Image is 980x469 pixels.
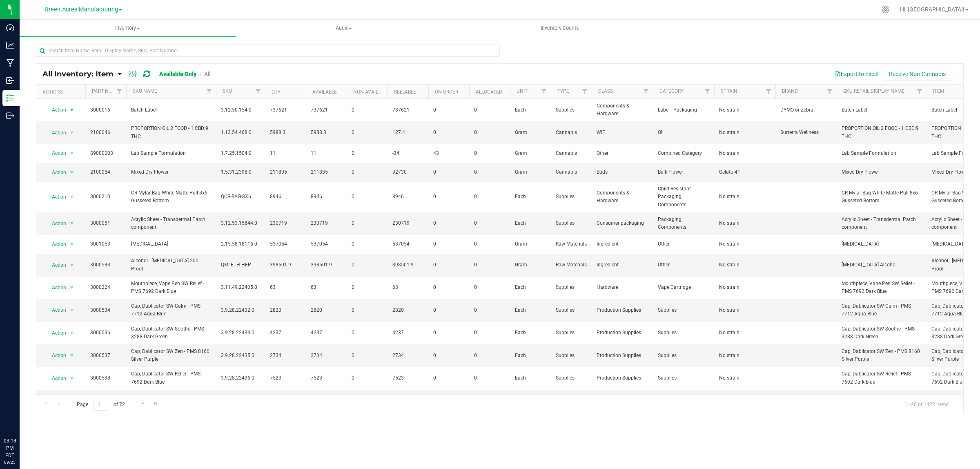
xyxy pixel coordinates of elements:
span: Buds [597,168,648,176]
span: 3.9.28.22436.0 [221,374,260,382]
span: 0 [433,193,464,201]
span: 3000224 [90,284,121,291]
span: 737621 [270,106,301,114]
span: Ingredient [597,261,648,269]
span: Raw Materials [556,240,587,248]
a: Brand [782,88,798,94]
span: Supplies [658,329,709,337]
span: 2820 [270,306,301,314]
span: Supplies [556,352,587,360]
a: Audit [236,20,452,37]
span: 211835 [311,168,342,176]
span: Gram [515,150,546,157]
span: Batch Label [131,106,211,114]
span: Supplies [658,352,709,360]
p: 03:18 PM EDT [4,437,16,459]
input: 1 [94,398,108,411]
a: Sellable [394,89,416,95]
span: Action [45,373,67,384]
span: Each [515,219,546,227]
a: Filter [113,85,126,98]
span: PROPORTION OIL 2 FOOD - 1 CBD:9 THC [131,125,211,140]
span: 0 [352,193,383,201]
span: WIP [597,129,648,136]
span: Green Acres Manufacturing [45,6,118,13]
span: 0 [474,284,505,291]
span: select [67,239,77,250]
span: Each [515,306,546,314]
span: 11 [270,150,301,157]
span: Action [45,327,67,339]
span: 0 [433,329,464,337]
span: 0 [474,150,505,157]
span: Cap, Dablicator SW Calm - PMS 7712 Aqua Blue [842,302,922,318]
span: Oil [658,129,709,136]
inline-svg: Inventory [6,94,14,102]
a: All [204,71,210,77]
a: Qty [272,89,281,95]
a: Filter [762,85,775,98]
div: Manage settings [880,6,891,13]
a: Non-Available [353,89,390,95]
a: Strain [721,88,737,94]
span: Cap, Dablicator SW Relief - PMS 7692 Dark Blue [842,370,922,386]
span: 0 [352,374,383,382]
span: Hardware [597,284,648,291]
span: 11 [311,150,342,157]
span: 398501.9 [270,261,301,269]
span: 3000210 [90,193,121,201]
span: Pen, [DEMOGRAPHIC_DATA] SW - White [842,393,922,409]
span: 0 [433,306,464,314]
span: CR Mylar Bag White Matte Pull 8x6 Gusseted Bottom [131,189,211,205]
span: 0 [352,168,383,176]
span: Cap, Dablicator SW Relief - PMS 7692 Dark Blue [131,370,211,386]
span: 63 [311,284,342,291]
span: Each [515,284,546,291]
span: 0 [474,193,505,201]
span: Batch Label [842,106,922,114]
span: Production Supplies [597,374,648,382]
span: 3.9.28.22434.0 [221,329,260,337]
span: select [67,304,77,316]
span: -34 [392,150,423,157]
span: DYMO or Zebra [780,106,832,114]
p: 09/25 [4,459,16,465]
a: Filter [252,85,265,98]
div: Actions [42,89,82,95]
span: 3001053 [90,240,121,248]
span: 3.9.28.22432.0 [221,306,260,314]
span: 2820 [392,306,423,314]
span: No strain [719,284,771,291]
input: Search Item Name, Retail Display Name, SKU, Part Number... [36,45,500,57]
span: select [67,259,77,271]
span: 3000051 [90,219,121,227]
span: 1.7.25.1504.0 [221,150,260,157]
a: Available Only [159,71,196,77]
span: 4237 [311,329,342,337]
span: 0 [433,352,464,360]
a: Filter [823,85,837,98]
span: 211835 [270,168,301,176]
span: Alcohol - [MEDICAL_DATA] 200 Proof [131,257,211,272]
span: 0 [433,168,464,176]
span: 3000536 [90,329,121,337]
span: Each [515,374,546,382]
span: 1 - 20 of 1422 items [898,398,955,410]
span: Bulk Flower [658,168,709,176]
inline-svg: Outbound [6,112,14,120]
a: Inventory Counts [452,20,668,37]
span: 3.9.28.22435.0 [221,352,260,360]
span: Acrylic Sheet - Transdermal Patch component [131,216,211,231]
inline-svg: Manufacturing [6,59,14,67]
span: Each [515,106,546,114]
span: Supplies [556,374,587,382]
span: 0 [433,374,464,382]
span: Production Supplies [597,329,648,337]
span: Action [45,218,67,229]
span: Supplies [556,329,587,337]
span: Mouthpiece, Vape Pen SW Relief - PMS 7692 Dark Blue [131,280,211,295]
span: Action [45,350,67,361]
span: Supplies [556,106,587,114]
span: No strain [719,374,771,382]
span: Gram [515,240,546,248]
